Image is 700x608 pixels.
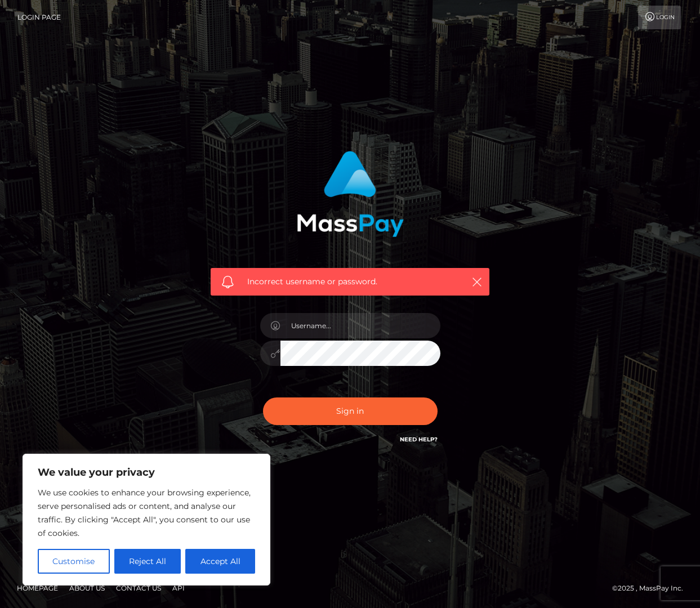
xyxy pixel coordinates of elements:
[247,276,453,288] span: Incorrect username or password.
[638,6,681,29] a: Login
[280,313,440,338] input: Username...
[263,397,438,425] button: Sign in
[112,579,166,597] a: Contact Us
[23,454,270,585] div: We value your privacy
[114,549,181,574] button: Reject All
[17,6,61,29] a: Login Page
[38,549,110,574] button: Customise
[38,486,255,540] p: We use cookies to enhance your browsing experience, serve personalised ads or content, and analys...
[38,466,255,479] p: We value your privacy
[65,579,109,597] a: About Us
[168,579,189,597] a: API
[612,582,692,594] div: © 2025 , MassPay Inc.
[12,579,63,597] a: Homepage
[185,549,255,574] button: Accept All
[297,151,404,237] img: MassPay Login
[400,436,438,443] a: Need Help?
